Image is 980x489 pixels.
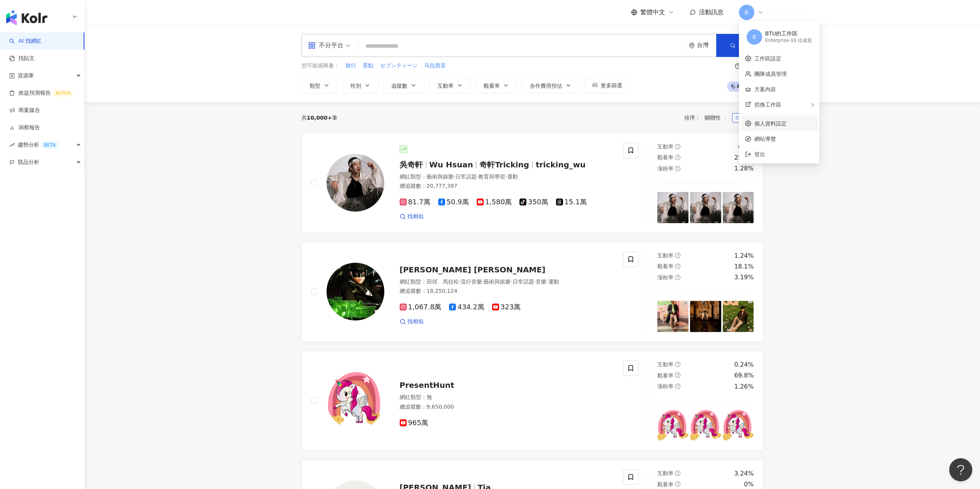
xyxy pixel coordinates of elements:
a: searchAI 找網紅 [9,37,42,45]
span: [PERSON_NAME] [PERSON_NAME] [400,265,546,274]
div: 不分平台 [308,39,343,52]
span: PresentHunt [400,381,454,390]
span: 景點 [363,62,374,70]
span: 1,580萬 [477,198,512,206]
div: 排序： [684,112,732,124]
span: 流行音樂 [461,279,482,285]
span: question-circle [735,63,740,69]
span: 找相似 [407,318,424,325]
span: 马拉西亚 [424,62,446,70]
span: 競品分析 [18,154,39,171]
span: question-circle [675,275,680,280]
span: 81.7萬 [400,198,431,206]
button: セブンティーン [380,62,418,70]
div: BETA [41,141,59,149]
span: question-circle [675,362,680,367]
span: question-circle [675,481,680,487]
span: question-circle [675,384,680,389]
span: 繁體中文 [640,8,665,17]
span: 搜尋 [739,42,749,48]
a: 效益預測報告ALPHA [9,89,74,97]
img: post-image [657,301,689,332]
a: 個人資料設定 [754,120,787,127]
span: · [482,279,484,285]
span: appstore [308,42,316,49]
div: 25.3% [734,154,754,162]
button: 類型 [302,78,338,93]
a: 找相似 [400,318,424,325]
img: post-image [690,192,721,223]
span: · [477,174,478,180]
span: rise [9,142,15,148]
span: 教育與學習 [478,174,505,180]
div: 0.24% [734,360,754,369]
a: 找貼文 [9,55,35,62]
span: question-circle [675,471,680,476]
button: 互動率 [429,78,471,93]
span: question-circle [675,372,680,378]
span: 旅行 [345,62,356,70]
span: · [546,279,548,285]
div: BTU的工作區 [765,30,812,38]
span: 更多篩選 [601,82,622,88]
div: 0.3% [738,143,754,151]
div: 網紅類型 ： [400,278,614,286]
span: 觀看率 [657,154,673,160]
img: post-image [723,192,754,223]
span: 互動率 [657,361,673,367]
div: Enterprise - 10 位成員 [765,37,812,44]
span: 您可能感興趣： [302,62,339,70]
span: 網站導覽 [754,135,813,143]
span: 互動率 [437,83,454,89]
span: 323萬 [492,303,521,311]
div: 1.28% [734,164,754,173]
button: 搜尋 [716,34,763,57]
img: post-image [690,410,721,441]
span: · [459,279,461,285]
span: question-circle [675,155,680,160]
img: KOL Avatar [327,263,384,320]
span: 1,067.8萬 [400,303,442,311]
span: 田徑、馬拉松 [427,279,459,285]
div: 69.8% [734,371,754,380]
span: 觀看率 [657,263,673,269]
div: 1.26% [734,382,754,391]
span: 漲粉率 [657,274,673,280]
div: 總追蹤數 ： 18,250,124 [400,287,614,295]
div: 共 筆 [302,115,338,121]
span: 日常話題 [513,279,534,285]
img: logo [6,10,47,25]
span: 350萬 [519,198,548,206]
span: 15.1萬 [556,198,587,206]
div: 總追蹤數 ： 20,777,397 [400,182,614,190]
button: 觀看率 [476,78,517,93]
span: 藝術與娛樂 [427,174,454,180]
span: 找相似 [407,213,424,220]
img: post-image [657,192,689,223]
iframe: Help Scout Beacon - Open [949,458,972,481]
span: · [454,174,455,180]
span: question-circle [675,253,680,258]
button: 旅行 [345,62,357,70]
span: environment [689,43,695,48]
span: 互動率 [657,470,673,476]
a: 商案媒合 [9,107,40,114]
a: KOL Avatar吳奇軒Wu Hsuan奇軒Trickingtricking_wu網紅類型：藝術與娛樂·日常話題·教育與學習·運動總追蹤數：20,777,39781.7萬50.9萬1,580萬... [302,133,764,233]
span: question-circle [675,144,680,149]
span: 965萬 [400,419,428,427]
button: 更多篩選 [584,78,630,93]
a: 洞察報告 [9,124,40,132]
span: 漲粉率 [657,165,673,172]
img: post-image [690,301,721,332]
div: 網紅類型 ： [400,173,614,181]
div: 3.24% [734,469,754,478]
span: Wu Hsuan [429,160,473,169]
a: 團隊成員管理 [754,71,787,77]
span: 互動率 [657,144,673,150]
span: 趨勢分析 [18,136,59,154]
span: · [534,279,536,285]
span: 觀看率 [657,481,673,487]
span: 類型 [310,83,320,89]
a: 工作區設定 [754,55,781,62]
span: 10,000+ [307,115,332,121]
